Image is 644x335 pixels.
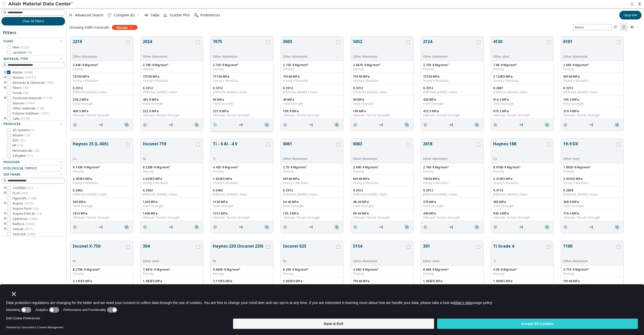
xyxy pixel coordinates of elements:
[262,222,273,232] button: Similar search
[13,70,33,75] span: Metals
[3,57,28,61] span: Material Type
[213,102,271,106] div: Yield Strength
[213,63,271,67] div: 2.72E-9 Mg/mm³
[351,120,362,130] button: Details
[73,102,131,106] div: Yield Strength
[283,86,341,90] div: 0.3312
[332,120,343,130] button: Similar search
[1,165,65,171] button: Ecological Topics
[143,141,195,157] button: Inconel 718
[493,157,546,161] div: Co
[353,86,411,90] div: 0.3312
[213,169,271,174] div: Density
[493,75,551,79] div: 2.124E5 MPa
[73,90,131,94] div: [PERSON_NAME]'s Ratio
[353,169,411,174] div: Density
[71,120,81,130] button: Details
[563,169,621,174] div: Density
[1,121,65,127] button: Producer
[493,79,551,83] div: Young's Modulus
[13,45,29,49] span: New
[237,222,247,232] button: Share
[213,98,271,102] div: 95 MPa
[13,133,30,137] span: Bilstein
[143,79,201,83] div: Young's Modulus
[423,141,476,157] button: 2618
[73,113,131,117] div: Ultimate Tensile Strength
[563,98,621,102] div: 195.3 MPa
[421,222,432,232] button: Details
[1,159,65,165] button: Provider
[73,86,131,90] div: 0.3312
[213,243,265,259] button: Haynes 230 (Inconel 230)
[13,149,39,153] span: Neomaterials
[265,225,269,229] i: 
[493,113,551,117] div: Ultimate Tensile Strength
[27,154,33,158] span: ( 17 )
[3,86,7,90] i: toogle group
[281,120,292,130] button: Details
[1,26,19,38] div: Filters
[21,116,30,121] span: ( 5540 )
[143,75,201,79] div: 73150 MPa
[1,17,65,26] button: Clear All Filters
[143,86,201,90] div: 0.3312
[265,123,269,127] i: 
[143,90,201,94] div: [PERSON_NAME]'s Ratio
[24,70,33,75] span: ( 6488 )
[353,177,411,181] div: 69140 MPa
[423,55,476,59] div: Other Aluminium
[283,157,335,161] div: Other Aluminium
[615,123,619,127] i: 
[353,63,411,67] div: 2.687E-9 Mg/mm³
[545,123,549,127] i: 
[150,13,159,17] span: Table
[563,141,616,157] button: 19-9 DX
[563,67,621,71] div: Density
[405,123,409,127] i: 
[213,177,271,181] div: 1.052E5 MPa
[491,222,502,232] button: Details
[3,117,7,121] i: toogle group
[13,128,35,132] span: 3D Systems
[27,50,32,55] span: ( 28 )
[213,141,265,157] button: Ti - 6 Al - 4 V
[13,154,33,158] span: Salzgitter
[473,222,483,232] button: Similar search
[213,67,271,71] div: Density
[353,259,406,263] div: Other Aluminium
[3,191,7,195] i: toogle group
[3,76,7,80] i: toogle group
[307,222,318,232] button: Share
[143,102,201,106] div: Yield Strength
[423,243,476,259] button: 301
[141,222,151,232] button: Details
[3,39,13,43] span: Flags
[69,25,109,30] div: Showing 6488 materials
[13,86,28,90] span: Fibers
[563,38,616,55] button: 6101
[167,222,177,232] button: Share
[122,120,133,130] button: Similar search
[143,67,201,71] div: Density
[213,75,271,79] div: 71150 MPa
[491,120,502,130] button: Details
[3,201,7,206] i: toogle group
[587,120,598,130] button: Share
[563,75,621,79] div: 69140 MPa
[423,109,481,113] div: 472.5 MPa
[493,38,546,55] button: 4130
[423,259,476,263] div: Other steel
[423,67,481,71] div: Density
[493,109,551,113] div: 670.2 MPa
[475,123,479,127] i: 
[335,123,339,127] i: 
[195,225,199,229] i: 
[563,113,621,117] div: Ultimate Tensile Strength
[447,120,458,130] button: Share
[563,90,621,94] div: [PERSON_NAME]'s Ratio
[17,143,23,148] span: ( 14 )
[124,123,129,127] i: 
[97,120,107,130] button: Share
[13,81,53,85] span: Elements & Chemicals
